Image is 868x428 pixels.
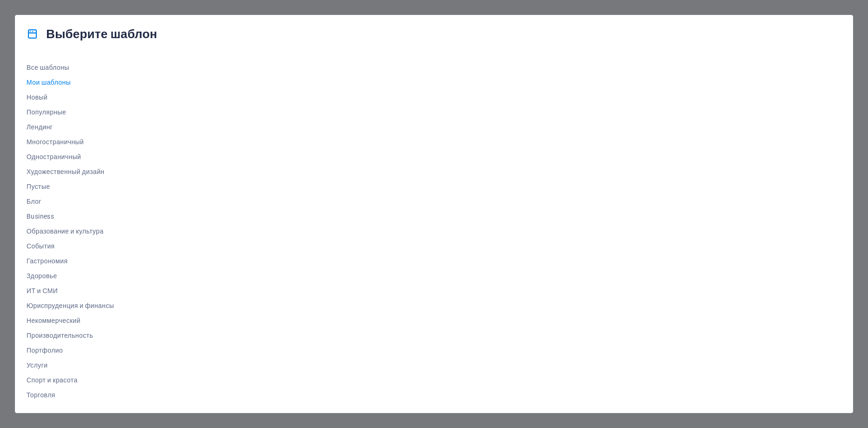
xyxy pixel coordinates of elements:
button: Business [27,209,114,224]
button: Популярные [27,105,114,120]
button: Художественный дизайн [27,164,114,179]
span: Здоровье [27,272,114,280]
span: Одностраничный [27,153,114,160]
span: События [27,242,114,250]
button: Спорт и красота [27,373,114,388]
span: Юриспруденция и финансы [27,302,114,309]
button: Здоровье [27,268,114,283]
span: Блог [27,198,114,205]
button: Некоммерческий [27,313,114,328]
button: Гастрономия [27,254,114,268]
button: Пустые [27,179,114,194]
button: События [27,239,114,254]
span: Лендинг [27,123,114,131]
span: Торговля [27,391,114,399]
span: Новый [27,94,114,101]
span: Услуги [27,361,114,369]
button: Торговля [27,388,114,402]
button: Портфолио [27,343,114,358]
span: Все шаблоны [27,64,114,71]
h4: Выберите шаблон [27,27,157,41]
span: Спорт и красота [27,376,114,384]
button: Мои шаблоны [27,75,114,90]
span: Пустые [27,183,114,190]
span: Производительность [27,332,114,339]
span: Мои шаблоны [27,79,114,86]
span: Гастрономия [27,257,114,265]
span: Многостраничный [27,138,114,146]
button: Юриспруденция и финансы [27,298,114,313]
span: Образование и культура [27,227,114,235]
button: Одностраничный [27,149,114,164]
button: Блог [27,194,114,209]
button: Производительность [27,328,114,343]
button: Образование и культура [27,224,114,239]
span: Популярные [27,108,114,116]
button: Многостраничный [27,134,114,149]
span: Портфолио [27,347,114,354]
span: Business [27,213,114,220]
span: Некоммерческий [27,317,114,324]
button: Услуги [27,358,114,373]
button: Новый [27,90,114,105]
button: ИТ и СМИ [27,283,114,298]
button: Лендинг [27,120,114,134]
button: Все шаблоны [27,60,114,75]
span: ИТ и СМИ [27,287,114,294]
span: Художественный дизайн [27,168,114,175]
